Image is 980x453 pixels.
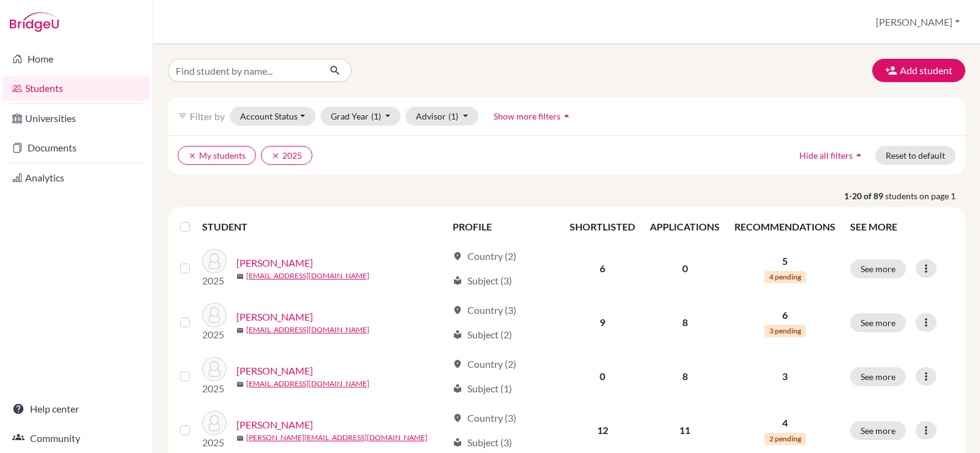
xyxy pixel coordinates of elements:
[371,111,381,121] span: (1)
[2,135,150,160] a: Documents
[236,364,313,378] a: [PERSON_NAME]
[246,432,428,443] a: [PERSON_NAME][EMAIL_ADDRESS][DOMAIN_NAME]
[178,111,187,121] i: filter_list
[2,397,150,421] a: Help center
[2,106,150,131] a: Universities
[727,212,843,242] th: RECOMMENDATIONS
[453,249,516,264] div: Country (2)
[643,212,727,242] th: APPLICATIONS
[562,349,643,403] td: 0
[764,433,806,445] span: 2 pending
[453,438,462,447] span: local_library
[453,276,462,286] span: local_library
[246,270,369,281] a: [EMAIL_ADDRESS][DOMAIN_NAME]
[202,435,227,450] p: 2025
[236,435,244,442] span: mail
[875,146,956,165] button: Reset to default
[643,349,727,403] td: 8
[320,107,401,126] button: Grad Year(1)
[236,310,313,324] a: [PERSON_NAME]
[405,107,478,126] button: Advisor(1)
[453,327,512,342] div: Subject (2)
[453,251,462,261] span: location_on
[872,59,965,82] button: Add student
[494,111,560,121] span: Show more filters
[230,107,315,126] button: Account Status
[271,151,280,160] i: clear
[2,166,150,190] a: Analytics
[870,10,965,34] button: [PERSON_NAME]
[246,378,369,389] a: [EMAIL_ADDRESS][DOMAIN_NAME]
[261,146,312,165] button: clear2025
[453,359,462,369] span: location_on
[885,189,965,202] span: students on page 1
[10,12,59,32] img: Bridge-U
[178,146,256,165] button: clearMy students
[734,308,835,322] p: 6
[789,146,875,165] button: Hide all filtersarrow_drop_up
[453,413,462,423] span: location_on
[453,357,516,371] div: Country (2)
[453,303,516,318] div: Country (3)
[844,189,885,202] strong: 1-20 of 89
[453,305,462,315] span: location_on
[643,295,727,349] td: 8
[562,212,643,242] th: SHORTLISTED
[453,273,512,288] div: Subject (3)
[202,249,227,273] img: Aguilar, Maria Jose
[853,149,865,161] i: arrow_drop_up
[562,242,643,295] td: 6
[483,107,583,126] button: Show more filtersarrow_drop_up
[236,256,313,270] a: [PERSON_NAME]
[734,416,835,430] p: 4
[202,212,445,242] th: STUDENT
[562,295,643,349] td: 9
[202,303,227,327] img: Alcerro, Joaquin
[843,212,960,242] th: SEE MORE
[448,111,458,121] span: (1)
[453,435,512,450] div: Subject (3)
[850,313,906,332] button: See more
[236,273,244,280] span: mail
[2,76,150,101] a: Students
[188,151,197,160] i: clear
[764,271,806,283] span: 4 pending
[850,421,906,440] button: See more
[764,325,806,337] span: 3 pending
[799,150,853,161] span: Hide all filters
[850,367,906,386] button: See more
[202,357,227,381] img: Alvarez, Ricardo
[246,324,369,335] a: [EMAIL_ADDRESS][DOMAIN_NAME]
[190,110,225,122] span: Filter by
[2,426,150,451] a: Community
[236,417,313,432] a: [PERSON_NAME]
[453,330,462,340] span: local_library
[236,327,244,334] span: mail
[453,384,462,394] span: local_library
[202,273,227,288] p: 2025
[453,411,516,425] div: Country (3)
[643,242,727,295] td: 0
[2,47,150,71] a: Home
[850,259,906,278] button: See more
[168,59,320,82] input: Find student by name...
[202,381,227,396] p: 2025
[202,327,227,342] p: 2025
[236,381,244,388] span: mail
[734,369,835,384] p: 3
[202,411,227,435] img: Atala, Adriana
[734,254,835,268] p: 5
[560,110,573,122] i: arrow_drop_up
[445,212,562,242] th: PROFILE
[453,381,512,396] div: Subject (1)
